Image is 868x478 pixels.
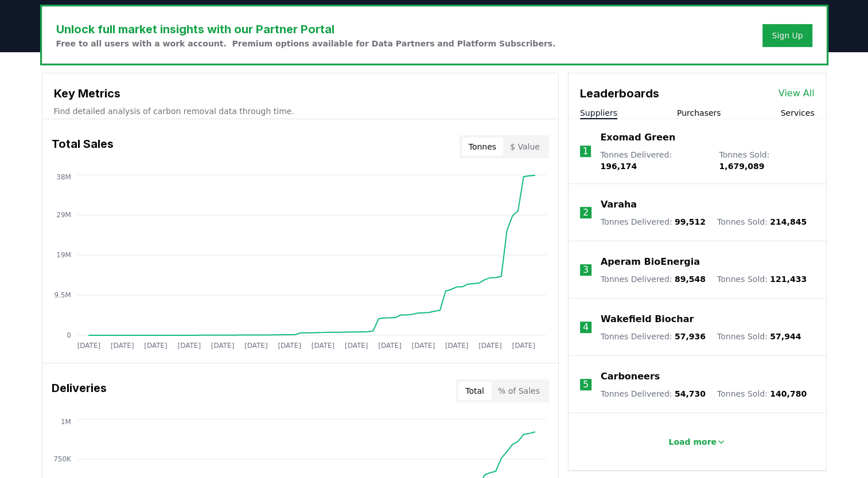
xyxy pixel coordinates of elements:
[675,275,706,284] span: 89,548
[770,389,807,398] span: 140,780
[717,216,807,228] p: Tonnes Sold :
[177,342,201,350] tspan: [DATE]
[311,342,334,350] tspan: [DATE]
[512,342,535,350] tspan: [DATE]
[600,131,675,144] a: Exomad Green
[675,217,706,226] span: 99,512
[52,379,107,402] h3: Deliveries
[583,320,589,334] p: 4
[601,198,637,211] a: Varaha
[244,342,268,350] tspan: [DATE]
[52,135,114,158] h3: Total Sales
[601,370,660,383] a: Carboneers
[719,162,764,171] span: 1,679,089
[54,105,547,117] p: Find detailed analysis of carbon removal data through time.
[770,217,807,226] span: 214,845
[53,455,72,463] tspan: 750K
[60,417,71,425] tspan: 1M
[717,273,807,285] p: Tonnes Sold :
[772,30,803,41] a: Sign Up
[675,389,706,398] span: 54,730
[762,24,812,47] button: Sign Up
[56,173,71,181] tspan: 38M
[580,85,659,102] h3: Leaderboards
[56,38,556,49] p: Free to all users with a work account. Premium options available for Data Partners and Platform S...
[56,211,71,219] tspan: 29M
[770,275,807,284] span: 121,433
[278,342,301,350] tspan: [DATE]
[659,430,735,453] button: Load more
[780,107,814,119] button: Services
[601,312,694,326] a: Wakefield Biochar
[600,162,637,171] span: 196,174
[583,378,589,391] p: 5
[491,382,547,400] button: % of Sales
[677,107,721,119] button: Purchasers
[770,332,801,341] span: 57,944
[601,388,706,399] p: Tonnes Delivered :
[601,273,706,285] p: Tonnes Delivered :
[378,342,402,350] tspan: [DATE]
[503,138,547,156] button: $ Value
[54,291,71,299] tspan: 9.5M
[580,107,617,119] button: Suppliers
[601,331,706,342] p: Tonnes Delivered :
[67,331,71,339] tspan: 0
[77,342,100,350] tspan: [DATE]
[719,149,814,172] p: Tonnes Sold :
[411,342,435,350] tspan: [DATE]
[56,21,556,38] h3: Unlock full market insights with our Partner Portal
[54,85,547,102] h3: Key Metrics
[600,149,707,172] p: Tonnes Delivered :
[582,144,588,158] p: 1
[110,342,134,350] tspan: [DATE]
[779,87,815,100] a: View All
[601,255,700,269] a: Aperam BioEnergia
[445,342,469,350] tspan: [DATE]
[56,251,71,259] tspan: 19M
[717,388,807,399] p: Tonnes Sold :
[583,263,589,277] p: 3
[144,342,168,350] tspan: [DATE]
[717,331,801,342] p: Tonnes Sold :
[583,206,589,220] p: 2
[462,138,503,156] button: Tonnes
[601,216,706,228] p: Tonnes Delivered :
[345,342,368,350] tspan: [DATE]
[668,436,717,448] p: Load more
[211,342,234,350] tspan: [DATE]
[675,332,706,341] span: 57,936
[458,382,491,400] button: Total
[478,342,502,350] tspan: [DATE]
